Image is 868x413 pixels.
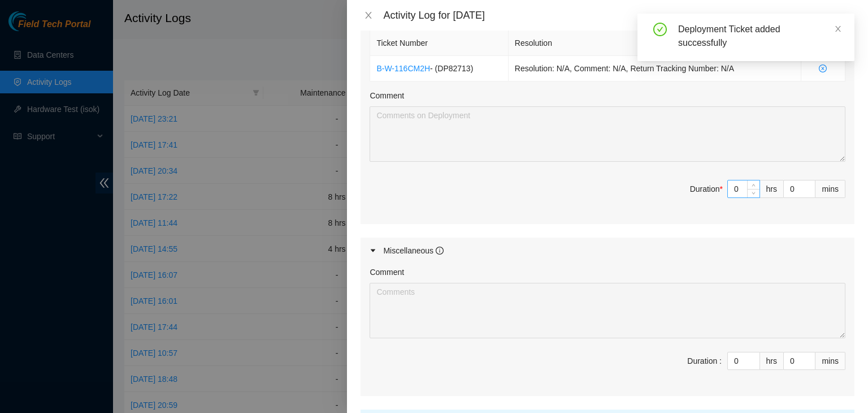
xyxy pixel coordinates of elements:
[383,244,444,257] div: Miscellaneous
[815,180,845,198] div: mins
[750,190,757,197] span: down
[760,352,784,370] div: hrs
[760,180,784,198] div: hrs
[370,266,404,278] label: Comment
[815,352,845,370] div: mins
[361,238,854,264] div: Miscellaneous info-circle
[364,11,373,20] span: close
[361,10,376,21] button: Close
[370,283,845,338] textarea: Comment
[509,56,801,81] td: Resolution: N/A, Comment: N/A, Return Tracking Number: N/A
[509,31,801,56] th: Resolution
[834,25,842,33] span: close
[690,183,723,195] div: Duration
[376,64,430,73] a: B-W-116CM2H
[687,355,722,367] div: Duration :
[430,64,473,73] span: - ( DP82713 )
[747,180,759,189] span: Increase Value
[747,189,759,197] span: Decrease Value
[370,31,508,56] th: Ticket Number
[370,247,376,254] span: caret-right
[750,182,757,188] span: up
[370,89,404,102] label: Comment
[653,23,667,36] span: check-circle
[370,106,845,162] textarea: Comment
[436,247,444,255] span: info-circle
[383,9,854,21] div: Activity Log for [DATE]
[678,23,841,50] div: Deployment Ticket added successfully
